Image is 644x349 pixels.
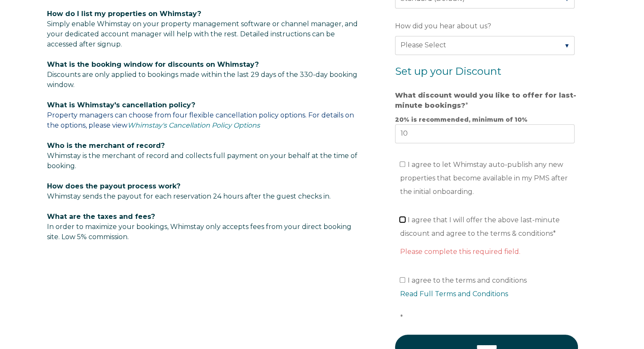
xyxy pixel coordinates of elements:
span: What is Whimstay's cancellation policy? [47,101,195,109]
span: In order to maximize your bookings, Whimstay only accepts fees from your direct booking site. Low... [47,213,351,241]
span: How do I list my properties on Whimstay? [47,10,201,18]
span: Whimstay sends the payout for each reservation 24 hours after the guest checks in. [47,192,331,200]
span: Set up your Discount [395,65,501,77]
span: Discounts are only applied to bookings made within the last 29 days of the 330-day booking window. [47,71,357,89]
span: I agree to let Whimstay auto-publish any new properties that become available in my PMS after the... [400,161,567,196]
input: I agree that I will offer the above last-minute discount and agree to the terms & conditions* [400,217,405,222]
span: I agree that I will offer the above last-minute discount and agree to the terms & conditions [400,216,560,237]
label: Please complete this required field. [400,248,520,256]
a: Read Full Terms and Conditions [400,290,508,298]
strong: What discount would you like to offer for last-minute bookings? [395,91,576,109]
span: What is the booking window for discounts on Whimstay? [47,60,259,68]
input: I agree to let Whimstay auto-publish any new properties that become available in my PMS after the... [400,161,405,167]
a: Whimstay's Cancellation Policy Options [127,121,260,129]
span: Whimstay is the merchant of record and collects full payment on your behalf at the time of booking. [47,152,357,170]
input: I agree to the terms and conditionsRead Full Terms and Conditions* [400,277,405,283]
strong: 20% is recommended, minimum of 10% [395,116,528,123]
span: What are the taxes and fees? [47,213,155,221]
span: Who is the merchant of record? [47,142,165,150]
span: How does the payout process work? [47,182,180,190]
p: Property managers can choose from four flexible cancellation policy options. For details on the o... [47,100,362,131]
span: Simply enable Whimstay on your property management software or channel manager, and your dedicate... [47,20,358,48]
span: I agree to the terms and conditions [400,276,579,322]
span: How did you hear about us? [395,19,491,33]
